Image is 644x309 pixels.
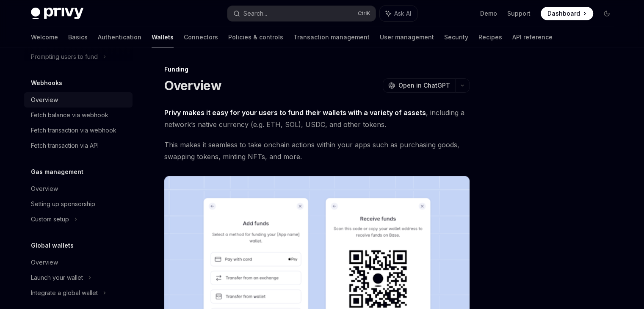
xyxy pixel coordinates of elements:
[98,27,141,47] a: Authentication
[380,6,417,21] button: Ask AI
[31,141,99,151] div: Fetch transaction via API
[31,288,98,298] div: Integrate a global wallet
[24,138,133,153] a: Fetch transaction via API
[243,8,267,19] div: Search...
[24,181,133,196] a: Overview
[383,78,455,93] button: Open in ChatGPT
[478,27,502,47] a: Recipes
[480,9,497,18] a: Demo
[600,7,614,20] button: Toggle dark mode
[24,123,133,138] a: Fetch transaction via webhook
[31,167,83,177] h5: Gas management
[31,184,58,194] div: Overview
[31,110,108,120] div: Fetch balance via webhook
[31,27,58,47] a: Welcome
[31,240,74,251] h5: Global wallets
[31,78,62,88] h5: Webhooks
[394,9,411,18] span: Ask AI
[227,6,376,21] button: Search...CtrlK
[31,214,69,224] div: Custom setup
[31,8,83,19] img: dark logo
[293,27,370,47] a: Transaction management
[444,27,468,47] a: Security
[31,95,58,105] div: Overview
[164,78,221,93] h1: Overview
[24,92,133,108] a: Overview
[228,27,283,47] a: Policies & controls
[184,27,218,47] a: Connectors
[31,257,58,268] div: Overview
[507,9,531,18] a: Support
[31,273,83,283] div: Launch your wallet
[24,108,133,123] a: Fetch balance via webhook
[541,7,593,20] a: Dashboard
[164,139,470,163] span: This makes it seamless to take onchain actions within your apps such as purchasing goods, swappin...
[547,9,580,18] span: Dashboard
[380,27,434,47] a: User management
[164,65,470,74] div: Funding
[398,81,450,90] span: Open in ChatGPT
[68,27,88,47] a: Basics
[31,199,95,209] div: Setting up sponsorship
[24,255,133,270] a: Overview
[164,108,426,117] strong: Privy makes it easy for your users to fund their wallets with a variety of assets
[358,10,370,17] span: Ctrl K
[152,27,174,47] a: Wallets
[31,125,116,135] div: Fetch transaction via webhook
[164,107,470,130] span: , including a network’s native currency (e.g. ETH, SOL), USDC, and other tokens.
[512,27,553,47] a: API reference
[24,196,133,212] a: Setting up sponsorship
